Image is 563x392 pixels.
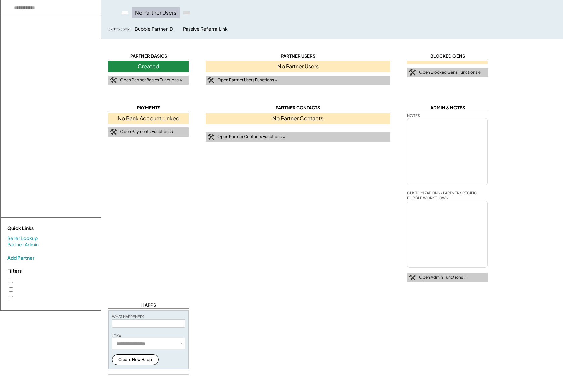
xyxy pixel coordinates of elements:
[409,69,416,76] img: tool-icon.png
[407,53,488,59] div: BLOCKED GENS
[120,129,174,135] div: Open Payments Functions ↓
[419,275,466,280] div: Open Admin Functions ↓
[409,275,416,281] img: tool-icon.png
[407,105,488,111] div: ADMIN & NOTES
[7,255,34,261] div: Add Partner
[108,113,189,124] div: No Bank Account Linked
[112,354,159,365] button: Create New Happ
[407,190,488,201] div: CUSTOMIZATIONS / PARTNER SPECIFIC BUBBLE WORKFLOWS
[108,302,189,308] div: HAPPS
[108,27,130,31] div: click to copy:
[108,105,189,111] div: PAYMENTS
[112,333,121,338] div: TYPE
[110,129,117,135] img: tool-icon.png
[207,77,214,83] img: tool-icon.png
[206,113,390,124] div: No Partner Contacts
[7,225,75,232] div: Quick Links
[206,61,390,72] div: No Partner Users
[7,235,38,242] a: Seller Lookup
[110,77,117,83] img: tool-icon.png
[112,314,145,319] div: WHAT HAPPENED?
[206,53,390,59] div: PARTNER USERS
[419,70,481,76] div: Open Blocked Gens Functions ↓
[108,61,189,72] div: Created
[135,26,173,32] div: Bubble Partner ID
[7,267,22,274] strong: Filters
[207,134,214,140] img: tool-icon.png
[407,113,420,118] div: NOTES
[132,7,180,18] div: No Partner Users
[7,241,39,248] a: Partner Admin
[217,77,277,83] div: Open Partner Users Functions ↓
[206,105,390,111] div: PARTNER CONTACTS
[120,77,182,83] div: Open Partner Basics Functions ↓
[183,26,228,32] div: Passive Referral Link
[217,134,285,140] div: Open Partner Contacts Functions ↓
[108,53,189,59] div: PARTNER BASICS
